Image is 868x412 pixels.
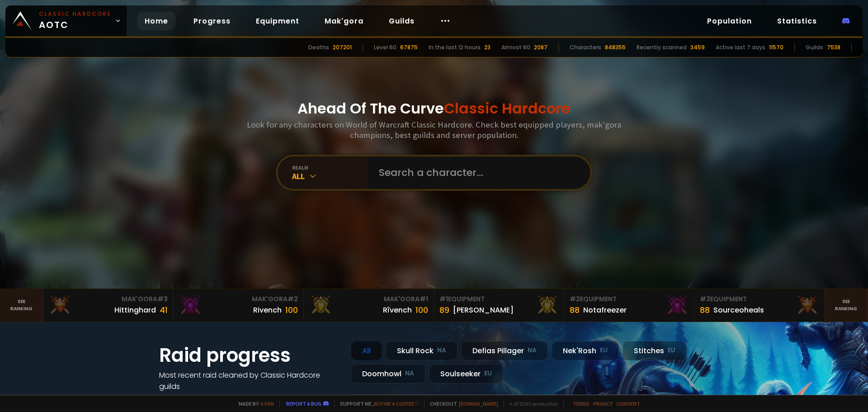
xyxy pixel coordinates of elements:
[444,98,571,118] span: Classic Hardcore
[616,400,640,407] a: Consent
[637,43,687,52] div: Recently scanned
[528,346,537,355] small: NA
[386,341,458,360] div: Skull Rock
[827,43,840,52] div: 7538
[351,341,382,360] div: All
[605,43,626,52] div: 848355
[317,12,371,30] a: Mak'gora
[573,400,590,407] a: Terms
[405,369,414,378] small: NA
[424,400,498,407] span: Checkout
[570,294,580,303] span: # 2
[159,393,218,403] a: See all progress
[382,12,422,30] a: Guilds
[49,294,168,304] div: Mak'Gora
[43,289,174,322] a: Mak'Gora#3Hittinghard41
[288,294,298,303] span: # 2
[159,369,340,392] h4: Most recent raid cleaned by Classic Hardcore guilds
[174,289,304,322] a: Mak'Gora#2Rivench100
[461,341,548,360] div: Defias Pillager
[243,119,625,140] h3: Look for any characters on World of Warcraft Classic Hardcore. Check best equipped players, mak'g...
[351,364,425,384] div: Doomhowl
[700,304,710,316] div: 88
[249,12,307,30] a: Equipment
[437,346,446,355] small: NA
[374,43,396,52] div: Level 60
[552,341,619,360] div: Nek'Rosh
[459,400,498,407] a: [DOMAIN_NAME]
[700,12,759,30] a: Population
[383,304,412,316] div: Rîvench
[253,304,282,316] div: Rivench
[690,43,705,52] div: 3459
[429,43,481,52] div: In the last 12 hours
[716,43,765,52] div: Active last 7 days
[186,12,238,30] a: Progress
[570,294,689,304] div: Equipment
[309,294,428,304] div: Mak'Gora
[501,43,530,52] div: Almost 60
[434,289,564,322] a: #1Equipment89[PERSON_NAME]
[593,400,613,407] a: Privacy
[137,12,175,30] a: Home
[286,400,321,407] a: Report a bug
[439,294,448,303] span: # 1
[292,171,368,181] div: All
[439,304,449,316] div: 89
[5,5,127,36] a: Classic HardcoreAOTC
[292,164,368,171] div: realm
[564,289,694,322] a: #2Equipment88Notafreezer
[700,294,819,304] div: Equipment
[429,364,503,384] div: Soulseeker
[534,43,547,52] div: 2087
[374,400,419,407] a: Buy me a coffee
[157,294,168,303] span: # 3
[668,346,675,355] small: EU
[297,98,571,119] h1: Ahead Of The Curve
[39,10,111,18] small: Classic Hardcore
[570,43,601,52] div: Characters
[304,289,434,322] a: Mak'Gora#1Rîvench100
[334,400,419,407] span: Support me,
[39,10,111,32] span: AOTC
[806,43,823,52] div: Guilds
[439,294,558,304] div: Equipment
[159,341,340,369] h1: Raid progress
[825,289,868,322] a: Seeranking
[179,294,298,304] div: Mak'Gora
[570,304,580,316] div: 88
[694,289,825,322] a: #3Equipment88Sourceoheals
[373,156,580,189] input: Search a character...
[308,43,329,52] div: Deaths
[700,294,710,303] span: # 3
[260,400,274,407] a: a fan
[420,294,428,303] span: # 1
[400,43,418,52] div: 67875
[713,304,764,316] div: Sourceoheals
[484,369,492,378] small: EU
[233,400,274,407] span: Made by
[504,400,558,407] span: v. d752d5 - production
[415,304,428,316] div: 100
[583,304,627,316] div: Notafreezer
[453,304,514,316] div: [PERSON_NAME]
[333,43,352,52] div: 207201
[769,43,783,52] div: 11570
[484,43,491,52] div: 23
[160,304,168,316] div: 41
[770,12,824,30] a: Statistics
[623,341,687,360] div: Stitches
[285,304,298,316] div: 100
[600,346,608,355] small: EU
[114,304,156,316] div: Hittinghard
